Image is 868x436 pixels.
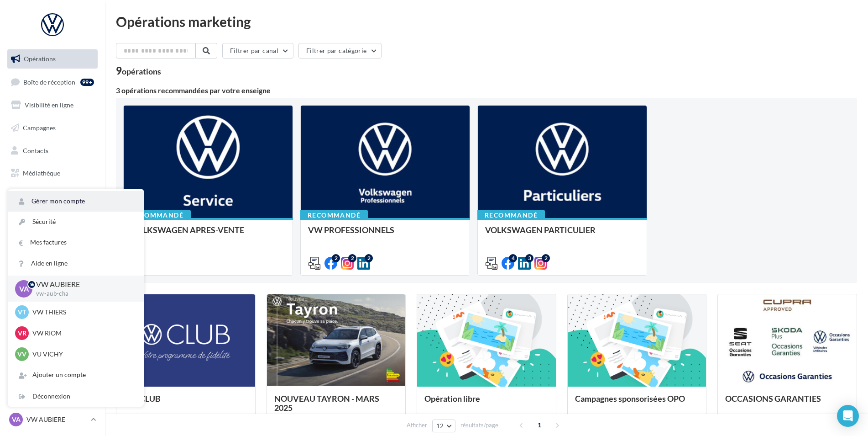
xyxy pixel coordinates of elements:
span: 1 [532,418,547,432]
span: Campagnes sponsorisées OPO [575,393,685,404]
span: 12 [436,422,444,430]
span: VR [18,329,26,338]
div: 2 [348,254,356,262]
div: 3 [525,254,533,262]
a: Sécurité [8,212,144,232]
button: Filtrer par catégorie [298,43,382,58]
span: VOLKSWAGEN APRES-VENTE [131,225,244,235]
div: 2 [542,254,550,262]
span: Médiathèque [23,169,60,177]
p: VW AUBIERE [26,415,87,424]
span: Boîte de réception [23,78,75,85]
div: 99+ [80,79,94,86]
a: Campagnes DataOnDemand [5,239,99,266]
a: PLV et print personnalisable [5,209,99,236]
a: Boîte de réception99+ [5,72,99,92]
div: Opérations marketing [116,15,857,28]
span: NOUVEAU TAYRON - MARS 2025 [274,393,379,413]
p: vw-aub-cha [36,290,129,298]
span: Contacts [23,146,48,154]
span: VV [17,350,26,359]
a: Gérer mon compte [8,191,144,212]
p: VW THIERS [32,308,133,317]
p: VU VICHY [32,350,133,359]
span: OCCASIONS GARANTIES [725,393,821,404]
div: 4 [509,254,517,262]
button: Filtrer par canal [222,43,293,58]
span: VA [12,415,21,424]
span: VW PROFESSIONNELS [308,225,394,235]
p: VW RIOM [32,329,133,338]
div: Ajouter un compte [8,365,144,385]
div: Recommandé [300,210,368,220]
div: Recommandé [123,210,191,220]
div: 2 [365,254,373,262]
span: Afficher [407,421,427,430]
div: Déconnexion [8,386,144,407]
div: Recommandé [477,210,545,220]
span: VOLKSWAGEN PARTICULIER [485,225,596,235]
button: 12 [432,420,455,432]
div: Open Intercom Messenger [837,405,859,427]
a: Médiathèque [5,164,99,183]
span: Visibilité en ligne [25,101,73,109]
span: Campagnes [23,124,56,132]
div: opérations [122,67,161,75]
a: Contacts [5,141,99,160]
a: Calendrier [5,186,99,206]
div: 9 [116,66,161,76]
div: 2 [332,254,340,262]
p: VW AUBIERE [36,279,129,290]
span: VA [19,283,29,294]
div: 3 opérations recommandées par votre enseigne [116,87,857,94]
a: Opérations [5,49,99,69]
span: VT [18,308,26,317]
a: Visibilité en ligne [5,96,99,115]
a: Mes factures [8,232,144,253]
a: Campagnes [5,118,99,138]
a: VA VW AUBIERE [7,411,98,428]
span: Opérations [24,55,56,63]
span: Opération libre [424,393,480,404]
span: résultats/page [460,421,498,430]
a: Aide en ligne [8,253,144,274]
